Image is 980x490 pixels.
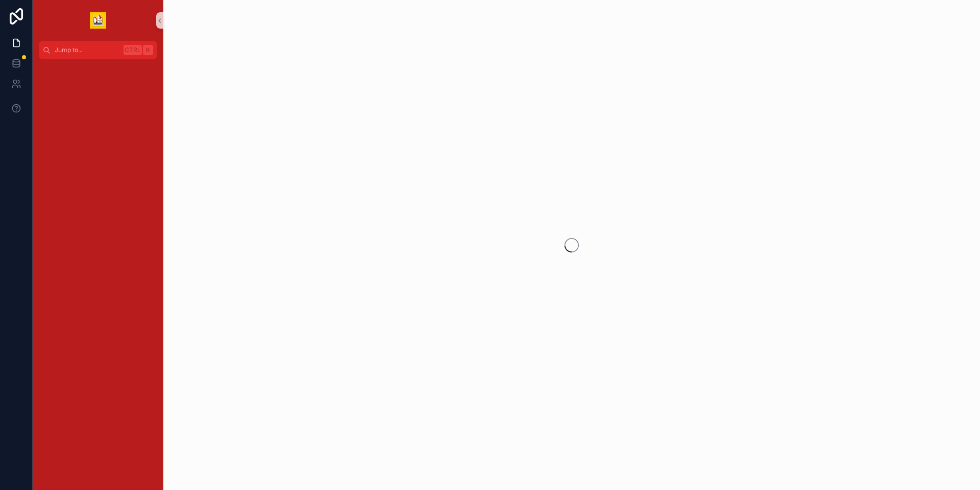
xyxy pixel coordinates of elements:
[55,46,119,54] span: Jump to...
[39,41,157,59] button: Jump to...CtrlK
[90,12,106,29] img: App logo
[33,59,163,78] div: scrollable content
[144,46,152,54] span: K
[124,45,142,55] span: Ctrl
